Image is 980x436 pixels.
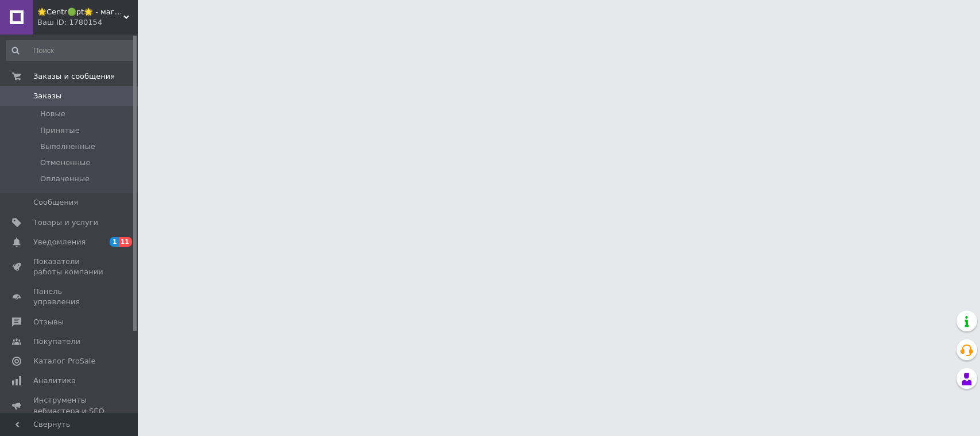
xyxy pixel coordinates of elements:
span: Уведомления [33,237,86,247]
span: Каталог ProSale [33,356,95,366]
span: Аналитика [33,376,76,386]
span: Сообщения [33,197,78,208]
span: Выполненные [40,141,95,152]
span: 🌟Centr🟢pt🌟 - магазин оптовых цен! Насосы и насосное оборудование [37,7,123,17]
span: Заказы и сообщения [33,71,115,82]
span: Инструменты вебмастера и SEO [33,395,106,416]
div: Ваш ID: 1780154 [37,17,138,28]
span: Отмененные [40,158,90,168]
span: Новые [40,109,65,119]
span: Принятые [40,125,80,136]
span: Панель управления [33,286,106,307]
span: Оплаченные [40,174,90,184]
span: Показатели работы компании [33,257,106,277]
input: Поиск [6,40,135,61]
span: Покупатели [33,336,80,347]
span: Товары и услуги [33,217,98,228]
span: Заказы [33,91,61,101]
span: Отзывы [33,317,64,327]
span: 11 [119,237,132,247]
span: 1 [110,237,119,247]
